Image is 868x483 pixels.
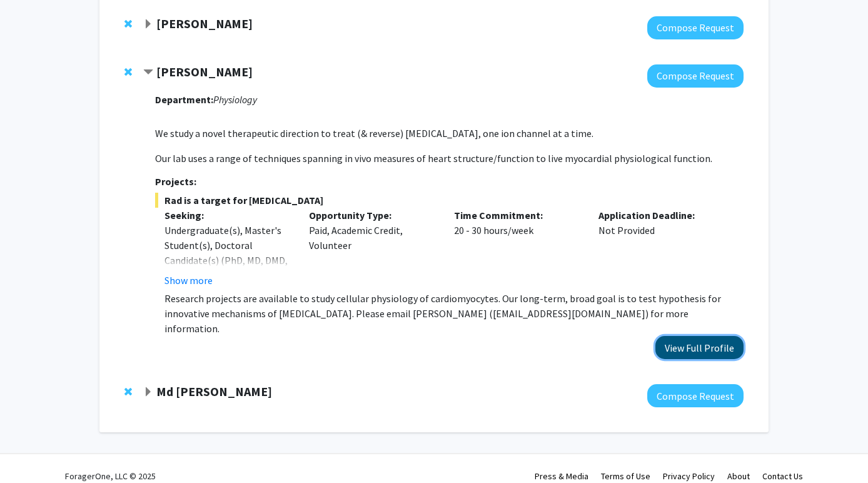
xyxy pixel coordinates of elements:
[454,208,580,223] p: Time Commitment:
[155,126,744,141] p: We study a novel therapeutic direction to treat (& reverse) [MEDICAL_DATA], one ion channel at a ...
[156,16,253,31] strong: [PERSON_NAME]
[124,19,132,29] span: Remove Emilia Galperin from bookmarks
[143,387,153,397] span: Expand Md Eunus Ali Bookmark
[309,208,435,223] p: Opportunity Type:
[155,175,196,188] strong: Projects:
[155,93,213,106] strong: Department:
[535,470,588,482] a: Press & Media
[124,67,132,77] span: Remove Jonathan Satin from bookmarks
[589,208,734,288] div: Not Provided
[445,208,590,288] div: 20 - 30 hours/week
[156,384,272,399] strong: Md [PERSON_NAME]
[655,336,744,359] button: View Full Profile
[155,151,744,166] p: Our lab uses a range of techniques spanning in vivo measures of heart structure/function to live ...
[727,470,750,482] a: About
[647,16,744,39] button: Compose Request to Emilia Galperin
[143,19,153,29] span: Expand Emilia Galperin Bookmark
[663,470,715,482] a: Privacy Policy
[124,387,132,397] span: Remove Md Eunus Ali from bookmarks
[143,68,153,78] span: Contract Jonathan Satin Bookmark
[155,193,744,208] span: Rad is a target for [MEDICAL_DATA]
[164,208,291,223] p: Seeking:
[601,470,650,482] a: Terms of Use
[300,208,445,288] div: Paid, Academic Credit, Volunteer
[762,470,803,482] a: Contact Us
[598,208,725,223] p: Application Deadline:
[164,291,744,336] p: Research projects are available to study cellular physiology of cardiomyocytes. Our long-term, br...
[156,64,253,79] strong: [PERSON_NAME]
[647,384,744,407] button: Compose Request to Md Eunus Ali
[164,223,291,313] div: Undergraduate(s), Master's Student(s), Doctoral Candidate(s) (PhD, MD, DMD, PharmD, etc.), Postdo...
[9,427,53,474] iframe: Chat
[647,64,744,88] button: Compose Request to Jonathan Satin
[164,273,213,288] button: Show more
[213,93,257,106] i: Physiology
